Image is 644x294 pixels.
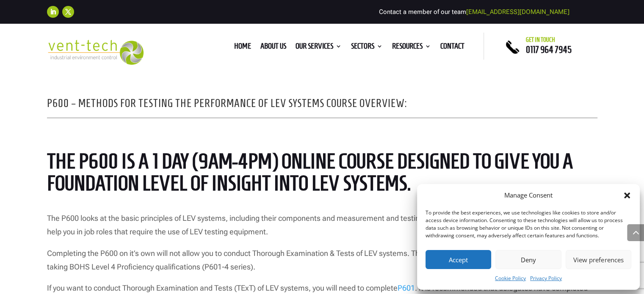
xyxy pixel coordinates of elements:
[566,250,631,269] button: View preferences
[426,209,630,239] div: To provide the best experiences, we use technologies like cookies to store and/or access device i...
[495,250,561,269] button: Deny
[466,8,569,16] a: [EMAIL_ADDRESS][DOMAIN_NAME]
[260,43,286,52] a: About us
[47,98,597,113] h2: P600 – Methods for Testing the Performance of LEV Systems Course Overview:
[296,43,342,52] a: Our Services
[47,212,597,247] p: The P600 looks at the basic principles of LEV systems, including their components and measurement...
[47,247,597,282] p: Completing the P600 on it’s own will not allow you to conduct Thorough Examination & Tests of LEV...
[62,6,74,18] a: Follow on X
[495,273,526,283] a: Cookie Policy
[47,6,59,18] a: Follow on LinkedIn
[234,43,251,52] a: Home
[504,190,553,201] div: Manage Consent
[530,273,562,283] a: Privacy Policy
[440,43,464,52] a: Contact
[426,250,491,269] button: Accept
[526,36,555,43] span: Get in touch
[526,44,572,55] a: 0117 964 7945
[398,283,415,292] a: P601
[379,8,569,16] span: Contact a member of our team
[392,43,431,52] a: Resources
[351,43,383,52] a: Sectors
[47,149,573,195] span: The P600 is a 1 day (9am-4pm) ONLINE course designed to give you a foundation level of insight in...
[623,191,631,200] div: Close dialog
[47,40,144,65] img: 2023-09-27T08_35_16.549ZVENT-TECH---Clear-background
